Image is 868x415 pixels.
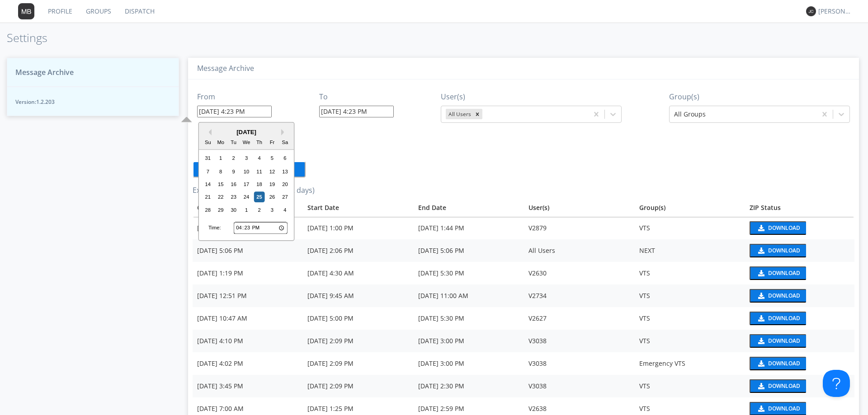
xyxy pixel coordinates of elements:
button: Download [750,334,806,348]
div: V2627 [528,314,630,323]
div: Sa [280,137,291,148]
a: download media buttonDownload [750,289,850,303]
div: Choose Tuesday, September 23rd, 2025 [228,192,239,203]
div: Choose Tuesday, September 30th, 2025 [228,205,239,215]
div: Choose Friday, October 3rd, 2025 [267,205,278,215]
div: Download [768,316,800,321]
div: Time: [208,224,221,232]
div: Download [768,338,800,344]
div: Choose Friday, September 26th, 2025 [267,192,278,203]
div: Choose Monday, September 15th, 2025 [215,179,226,190]
div: V3038 [528,336,630,345]
div: Tu [228,137,239,148]
div: [DATE] 3:00 PM [418,336,519,345]
div: Choose Saturday, September 20th, 2025 [280,179,291,190]
div: [DATE] 1:25 PM [307,404,409,413]
div: Choose Sunday, September 7th, 2025 [203,166,213,177]
div: [DATE] 2:09 PM [307,336,409,345]
div: Choose Saturday, September 27th, 2025 [280,192,291,203]
div: V2630 [528,269,630,278]
img: 373638.png [806,6,816,16]
div: [DATE] 1:44 PM [418,224,519,233]
div: Choose Saturday, October 4th, 2025 [280,205,291,215]
div: [DATE] 2:59 PM [418,404,519,413]
button: Download [750,289,806,303]
button: Download [750,221,806,235]
img: download media button [757,270,764,276]
img: download media button [757,383,764,389]
div: [DATE] 1:19 PM [197,269,298,278]
div: [DATE] 2:09 PM [307,359,409,368]
div: [DATE] 5:06 PM [197,246,298,255]
div: VTS [639,314,741,323]
div: Emergency VTS [639,359,741,368]
div: [DATE] 2:06 PM [307,246,409,255]
th: Toggle SortBy [414,199,524,217]
img: download media button [757,225,764,231]
div: VTS [639,224,741,233]
img: download media button [757,406,764,412]
div: Choose Wednesday, September 17th, 2025 [241,179,252,190]
a: download media buttonDownload [750,221,850,235]
div: Choose Sunday, August 31st, 2025 [203,153,213,164]
button: Message Archive [7,58,179,87]
h3: Export History (expires after 2 days) [193,187,854,195]
h3: To [319,93,394,101]
div: Choose Tuesday, September 9th, 2025 [228,166,239,177]
div: Download [768,270,800,276]
h3: Message Archive [197,65,850,73]
th: Group(s) [635,199,745,217]
div: Fr [267,137,278,148]
div: Choose Friday, September 19th, 2025 [267,179,278,190]
div: Choose Monday, September 29th, 2025 [215,205,226,215]
button: Next Month [281,129,288,135]
img: 373638.png [18,3,34,19]
div: Download [768,293,800,298]
div: VTS [639,269,741,278]
div: All Users [528,246,630,255]
div: Choose Friday, September 12th, 2025 [267,166,278,177]
div: VTS [639,382,741,391]
div: [DATE] 3:45 PM [197,382,298,391]
th: User(s) [524,199,634,217]
div: [DATE] 4:10 PM [197,336,298,345]
div: [DATE] [199,128,294,136]
div: VTS [639,336,741,345]
div: [DATE] 12:51 PM [197,291,298,300]
div: [DATE] 3:00 PM [418,359,519,368]
div: Choose Friday, September 5th, 2025 [267,153,278,164]
button: Download [750,357,806,370]
div: [DATE] 2:09 PM [307,382,409,391]
div: Th [254,137,265,148]
div: [DATE] 10:47 AM [197,314,298,323]
div: Download [768,361,800,366]
div: Download [768,383,800,389]
div: We [241,137,252,148]
div: Choose Sunday, September 14th, 2025 [203,179,213,190]
div: [DATE] 1:00 PM [307,224,409,233]
div: NEXT [639,246,741,255]
div: Choose Thursday, September 11th, 2025 [254,166,265,177]
img: download media button [757,247,764,254]
a: download media buttonDownload [750,266,850,280]
a: download media buttonDownload [750,334,850,348]
div: [DATE] 4:02 PM [197,359,298,368]
div: [DATE] 1:44 PM [197,224,298,233]
div: Download [768,225,800,231]
div: Su [203,137,213,148]
button: Download [750,379,806,393]
div: V2638 [528,404,630,413]
h3: From [197,93,272,101]
a: download media buttonDownload [750,357,850,370]
div: Choose Sunday, September 21st, 2025 [203,192,213,203]
button: Previous Month [205,129,212,135]
div: V2879 [528,224,630,233]
div: Choose Wednesday, September 3rd, 2025 [241,153,252,164]
div: Choose Thursday, September 25th, 2025 [254,192,265,203]
th: Toggle SortBy [745,199,854,217]
span: Message Archive [15,67,74,78]
div: Choose Saturday, September 13th, 2025 [280,166,291,177]
th: Toggle SortBy [193,199,303,217]
div: [DATE] 5:30 PM [418,269,519,278]
iframe: Toggle Customer Support [823,370,850,397]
